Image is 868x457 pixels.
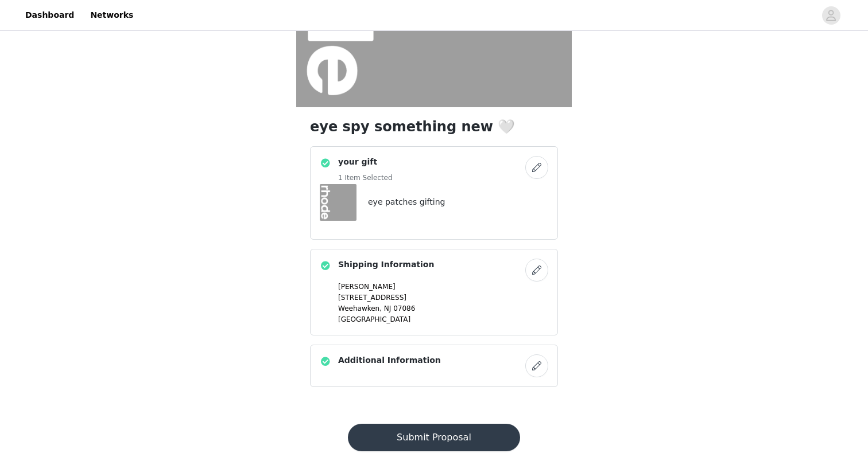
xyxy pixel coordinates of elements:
[348,424,520,451] button: Submit Proposal
[368,196,445,208] h4: eye patches gifting
[338,282,548,292] p: [PERSON_NAME]
[338,259,434,271] h4: Shipping Information
[18,2,81,28] a: Dashboard
[338,292,548,303] p: [STREET_ADDRESS]
[83,2,140,28] a: Networks
[310,116,558,137] h1: eye spy something new 🤍
[393,304,415,313] span: 07086
[320,184,356,221] img: eye patches gifting
[338,173,393,183] h5: 1 Item Selected
[826,6,836,25] div: avatar
[338,314,548,325] p: [GEOGRAPHIC_DATA]
[310,345,558,387] div: Additional Information
[310,146,558,240] div: your gift
[338,156,393,168] h4: your gift
[338,304,382,313] span: Weehawken,
[384,304,392,313] span: NJ
[310,249,558,335] div: Shipping Information
[338,354,441,366] h4: Additional Information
